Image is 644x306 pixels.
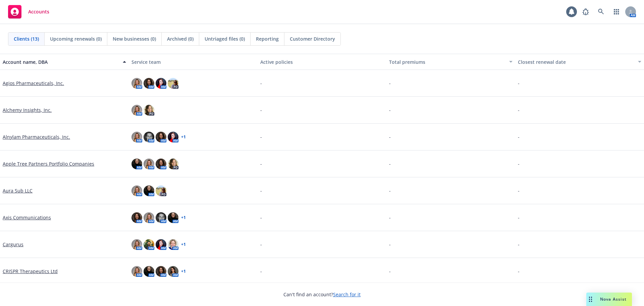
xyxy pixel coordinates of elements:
[389,241,391,248] span: -
[168,78,178,89] img: photo
[144,78,154,89] img: photo
[389,268,391,275] span: -
[260,268,262,275] span: -
[156,239,166,250] img: photo
[50,35,102,42] span: Upcoming renewals (0)
[205,35,245,42] span: Untriaged files (0)
[144,132,154,142] img: photo
[260,106,262,114] span: -
[594,5,608,18] a: Search
[129,54,258,70] button: Service team
[518,268,520,275] span: -
[258,54,386,70] button: Active policies
[131,105,142,116] img: photo
[260,133,262,140] span: -
[168,239,178,250] img: photo
[518,133,520,140] span: -
[3,133,70,140] a: Alnylam Pharmaceuticals, Inc.
[389,80,391,87] span: -
[131,239,142,250] img: photo
[28,9,49,14] span: Accounts
[333,291,361,298] a: Search for it
[260,58,384,65] div: Active policies
[389,160,391,167] span: -
[131,132,142,142] img: photo
[168,159,178,169] img: photo
[131,266,142,277] img: photo
[260,241,262,248] span: -
[586,293,595,306] div: Drag to move
[156,78,166,89] img: photo
[518,241,520,248] span: -
[389,187,391,194] span: -
[586,293,632,306] button: Nova Assist
[389,214,391,221] span: -
[181,243,186,247] a: + 1
[610,5,623,18] a: Switch app
[515,54,644,70] button: Closest renewal date
[131,159,142,169] img: photo
[144,239,154,250] img: photo
[256,35,279,42] span: Reporting
[156,266,166,277] img: photo
[168,132,178,142] img: photo
[181,216,186,220] a: + 1
[389,58,505,65] div: Total premiums
[3,106,52,114] a: Alchemy Insights, Inc.
[168,212,178,223] img: photo
[518,160,520,167] span: -
[3,214,51,221] a: Axis Communications
[260,80,262,87] span: -
[3,58,119,65] div: Account name, DBA
[518,58,634,65] div: Closest renewal date
[144,159,154,169] img: photo
[518,187,520,194] span: -
[168,266,178,277] img: photo
[579,5,592,18] a: Report a Bug
[131,185,142,196] img: photo
[3,160,94,167] a: Apple Tree Partners Portfolio Companies
[3,241,23,248] a: Cargurus
[14,35,39,42] span: Clients (13)
[156,132,166,142] img: photo
[283,291,361,298] span: Can't find an account?
[181,269,186,273] a: + 1
[386,54,515,70] button: Total premiums
[518,80,520,87] span: -
[131,78,142,89] img: photo
[518,106,520,114] span: -
[156,212,166,223] img: photo
[3,268,58,275] a: CRISPR Therapeutics Ltd
[260,214,262,221] span: -
[131,58,255,65] div: Service team
[167,35,194,42] span: Archived (0)
[260,187,262,194] span: -
[600,296,627,302] span: Nova Assist
[260,160,262,167] span: -
[144,105,154,116] img: photo
[3,187,33,194] a: Aura Sub LLC
[5,2,52,21] a: Accounts
[144,266,154,277] img: photo
[290,35,335,42] span: Customer Directory
[131,212,142,223] img: photo
[156,185,166,196] img: photo
[389,133,391,140] span: -
[156,159,166,169] img: photo
[3,80,64,87] a: Agios Pharmaceuticals, Inc.
[113,35,156,42] span: New businesses (0)
[389,106,391,114] span: -
[518,214,520,221] span: -
[144,185,154,196] img: photo
[181,135,186,139] a: + 1
[144,212,154,223] img: photo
